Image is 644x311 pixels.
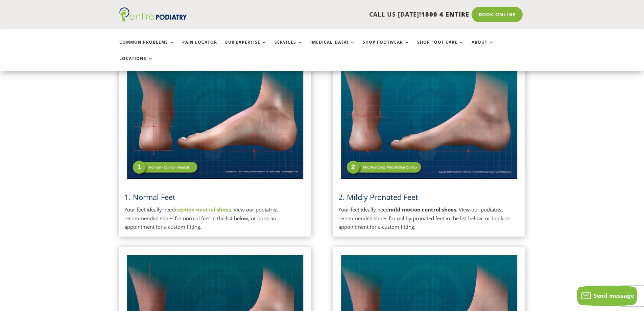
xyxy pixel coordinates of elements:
a: Locations [119,56,153,71]
a: Shop Footwear [363,40,410,54]
img: Normal Feet - View Podiatrist Recommended Cushion Neutral Shoes [124,53,306,182]
button: Send message [577,286,637,306]
p: Your feet ideally need . View our podiatrist recommended shoes for mildly pronated feet in the li... [338,205,520,231]
p: CALL US [DATE]! [213,10,469,19]
p: Your feet ideally need . View our podiatrist recommended shoes for normal feet in the list below,... [124,205,306,231]
a: Common Problems [119,40,175,54]
a: Book Online [472,7,523,22]
a: Our Expertise [224,40,267,54]
a: cushion neutral shoes [175,206,231,213]
img: logo (1) [119,7,187,22]
a: Pain Locator [182,40,217,54]
a: 1. Normal Feet [124,192,175,202]
strong: mild motion control shoes [389,206,456,213]
a: About [472,40,494,54]
a: Shop Foot Care [417,40,464,54]
span: Send message [594,292,634,299]
a: Entire Podiatry [119,16,187,23]
span: 1800 4 ENTIRE [421,10,469,18]
a: Services [275,40,303,54]
a: [MEDICAL_DATA] [310,40,355,54]
span: 2. Mildly Pronated Feet [338,192,418,202]
img: Mildly Pronated Feet - View Podiatrist Recommended Mild Motion Control Shoes [338,53,520,182]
